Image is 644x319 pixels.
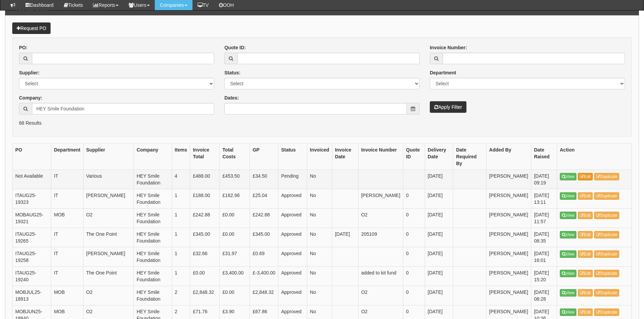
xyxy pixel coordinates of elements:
td: HEY Smile Foundation [134,286,172,305]
button: Apply Filter [430,101,466,113]
a: Duplicate [594,192,619,200]
a: View [560,212,576,219]
a: Edit [578,173,593,180]
td: [PERSON_NAME] [486,267,531,286]
th: Added By [486,144,531,170]
td: [DATE] 11:57 [531,209,557,228]
td: No [307,247,332,267]
a: Duplicate [594,212,619,219]
td: £488.00 [190,170,220,189]
td: 0 [403,247,425,267]
th: Invoice Total [190,144,220,170]
td: Various [83,170,134,189]
td: [PERSON_NAME] [486,170,531,189]
a: Request PO [12,22,51,34]
th: Quote ID [403,144,425,170]
td: £242.88 [190,209,220,228]
td: ITAUG25-19240 [13,267,51,286]
a: View [560,270,576,277]
label: Status: [224,69,240,76]
label: PO: [19,44,27,51]
a: View [560,231,576,238]
td: [DATE] [425,267,453,286]
label: Department [430,69,456,76]
label: Supplier: [19,69,40,76]
td: £0.00 [220,286,250,305]
td: 2 [172,286,190,305]
th: Invoice Number [358,144,403,170]
td: O2 [358,286,403,305]
td: added to kit fund [358,267,403,286]
td: £2,848.32 [190,286,220,305]
p: 68 Results [19,120,625,126]
a: Duplicate [594,231,619,238]
td: The One Point [83,228,134,247]
td: £32.66 [190,247,220,267]
td: [PERSON_NAME] [486,209,531,228]
td: £25.04 [250,189,278,209]
td: IT [51,170,83,189]
td: [DATE] 08:28 [531,286,557,305]
td: IT [51,228,83,247]
td: £453.50 [220,170,250,189]
label: Invoice Number: [430,44,467,51]
td: £31.97 [220,247,250,267]
td: ITAUG25-19258 [13,247,51,267]
td: No [307,228,332,247]
th: Department [51,144,83,170]
td: [PERSON_NAME] [486,247,531,267]
td: £0.00 [190,267,220,286]
td: [DATE] [425,247,453,267]
td: £345.00 [250,228,278,247]
th: Supplier [83,144,134,170]
td: Approved [278,189,307,209]
td: [PERSON_NAME] [358,189,403,209]
td: £2,848.32 [250,286,278,305]
td: £0.00 [220,209,250,228]
a: Edit [578,289,593,297]
td: £0.69 [250,247,278,267]
td: No [307,267,332,286]
td: Pending [278,170,307,189]
a: Duplicate [594,289,619,297]
label: Company: [19,94,42,101]
th: Date Raised [531,144,557,170]
td: MOBAUG25-19321 [13,209,51,228]
td: HEY Smile Foundation [134,189,172,209]
a: Duplicate [594,173,619,180]
td: MOBJUL25-18913 [13,286,51,305]
td: [DATE] [425,209,453,228]
label: Dates: [224,94,239,101]
th: GP [250,144,278,170]
td: Not Available [13,170,51,189]
td: [PERSON_NAME] [486,286,531,305]
td: 0 [403,209,425,228]
td: [DATE] 13:11 [531,189,557,209]
td: 205109 [358,228,403,247]
td: 1 [172,228,190,247]
label: Quote ID: [224,44,246,51]
td: No [307,209,332,228]
td: [PERSON_NAME] [83,189,134,209]
td: [DATE] [425,228,453,247]
td: O2 [83,209,134,228]
td: Approved [278,228,307,247]
td: HEY Smile Foundation [134,267,172,286]
td: IT [51,267,83,286]
td: No [307,189,332,209]
td: No [307,170,332,189]
td: 1 [172,267,190,286]
td: [PERSON_NAME] [486,228,531,247]
a: View [560,192,576,200]
a: Duplicate [594,250,619,258]
th: Invoice Date [332,144,358,170]
td: Approved [278,286,307,305]
td: 0 [403,267,425,286]
td: £162.96 [220,189,250,209]
a: Duplicate [594,270,619,277]
a: Edit [578,231,593,238]
a: Duplicate [594,308,619,316]
td: £3,400.00 [220,267,250,286]
td: HEY Smile Foundation [134,247,172,267]
td: [DATE] 08:35 [531,228,557,247]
